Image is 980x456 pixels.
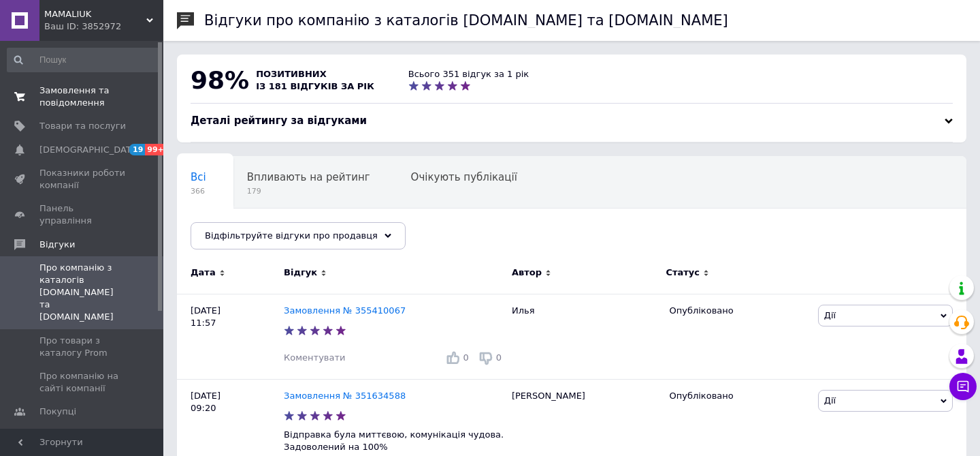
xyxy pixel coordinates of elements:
[39,239,75,251] span: Відгуки
[39,144,140,156] span: [DEMOGRAPHIC_DATA]
[7,48,161,72] input: Пошук
[247,171,370,183] span: Впливають на рейтинг
[824,395,836,406] span: Дії
[256,81,374,91] span: із 181 відгуків за рік
[666,267,700,279] span: Статус
[39,167,126,192] span: Показники роботи компанії
[39,85,126,109] span: Замовлення та повідомлення
[129,144,145,155] span: 19
[39,335,126,359] span: Про товари з каталогу Prom
[191,115,367,127] span: Деталі рейтингу за відгуками
[44,20,163,33] div: Ваш ID: 3852972
[39,202,126,227] span: Панель управління
[39,406,76,418] span: Покупці
[284,391,406,401] a: Замовлення № 351634588
[256,69,327,79] span: позитивних
[191,66,249,94] span: 98%
[496,352,502,363] span: 0
[949,373,977,400] button: Чат з покупцем
[177,294,284,379] div: [DATE] 11:57
[411,171,517,183] span: Очікують публікації
[284,429,505,453] p: Відправка була миттєвою, комунікація чудова. Задоволений на 100%
[284,352,345,363] span: Коментувати
[191,171,206,183] span: Всі
[284,305,406,316] a: Замовлення № 355410067
[669,390,807,402] div: Опубліковано
[247,186,370,196] span: 179
[177,209,356,260] div: Опубліковані без коментаря
[284,267,317,279] span: Відгук
[39,262,126,324] span: Про компанію з каталогів [DOMAIN_NAME] та [DOMAIN_NAME]
[191,223,329,235] span: Опубліковані без комен...
[191,267,216,279] span: Дата
[284,352,345,364] div: Коментувати
[39,120,126,132] span: Товари та послуги
[204,12,728,29] h1: Відгуки про компанію з каталогів [DOMAIN_NAME] та [DOMAIN_NAME]
[512,267,542,279] span: Автор
[669,305,807,317] div: Опубліковано
[39,370,126,395] span: Про компанію на сайті компанії
[44,8,146,20] span: MAMALIUK
[205,230,378,241] span: Відфільтруйте відгуки про продавця
[463,352,468,363] span: 0
[408,68,529,80] div: Всього 351 відгук за 1 рік
[145,144,167,155] span: 99+
[824,310,836,320] span: Дії
[191,186,206,196] span: 366
[505,294,663,379] div: Илья
[191,114,953,128] div: Деталі рейтингу за відгуками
